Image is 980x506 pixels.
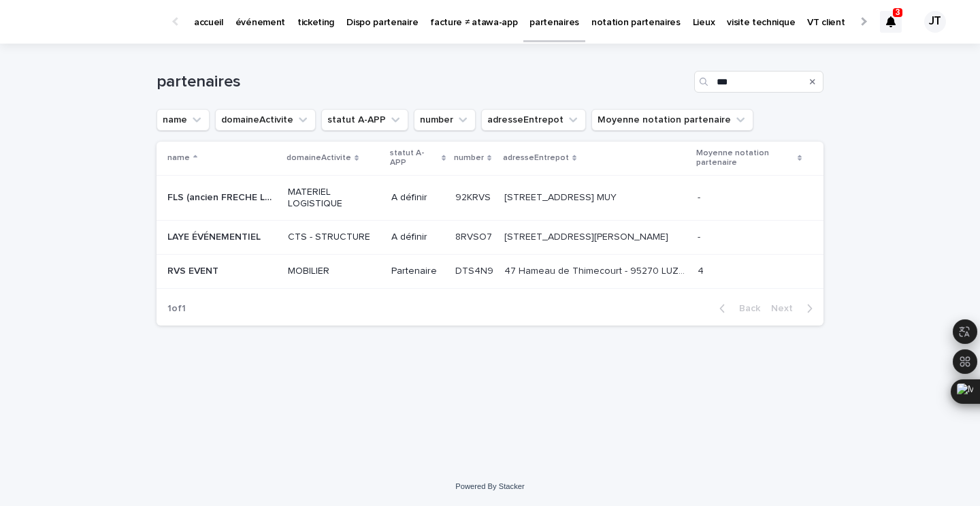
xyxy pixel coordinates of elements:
p: FLS (ancien FRECHE LOCATION) - LE MUY [167,189,280,204]
button: adresseEntrepot [481,109,586,131]
p: 33 Rue Jean-Pierre Timbaud, 78500 Sartrouville [504,229,671,243]
tr: LAYE ÉVÉNEMENTIELLAYE ÉVÉNEMENTIEL CTS - STRUCTUREA définir8RVSO78RVSO7 [STREET_ADDRESS][PERSON_N... [157,221,823,255]
button: Moyenne notation partenaire [591,109,753,131]
span: Back [731,304,760,313]
p: Partenaire [391,266,444,277]
p: MOBILIER [288,266,380,277]
p: MATERIEL LOGISTIQUE [288,187,380,210]
p: 4 [698,263,706,277]
p: 3 [896,7,900,17]
p: - [698,229,703,243]
p: A définir [391,232,444,243]
p: adresseEntrepot [503,151,569,165]
button: domaineActivite [215,109,316,131]
p: [STREET_ADDRESS] MUY [504,189,619,204]
p: RVS EVENT [167,263,221,277]
p: 8RVSO7 [455,229,495,243]
img: Ls34BcGeRexTGTNfXpUC [27,8,159,35]
p: 47 Hameau de Thimecourt - 95270 LUZARCHES [504,263,689,277]
a: Powered By Stacker [455,482,524,490]
tr: FLS (ancien FRECHE LOCATION) - [GEOGRAPHIC_DATA]FLS (ancien FRECHE LOCATION) - [GEOGRAPHIC_DATA] ... [157,175,823,221]
p: Moyenne notation partenaire [696,146,794,171]
p: - [698,189,703,204]
p: LAYE ÉVÉNEMENTIEL [167,229,263,243]
p: name [167,151,190,165]
div: JT [924,11,946,33]
p: statut A-APP [390,146,438,171]
button: number [414,109,476,131]
p: A définir [391,192,444,204]
p: 1 of 1 [157,292,197,326]
button: Next [766,302,823,315]
button: statut A-APP [321,109,408,131]
button: Back [708,302,766,315]
p: domaineActivite [287,151,351,165]
p: number [454,151,484,165]
tr: RVS EVENTRVS EVENT MOBILIERPartenaireDTS4N9DTS4N9 47 Hameau de Thimecourt - 95270 LUZARCHES47 Ham... [157,255,823,289]
p: CTS - STRUCTURE [288,232,380,243]
input: Search [694,71,823,93]
p: 92KRVS [455,189,493,204]
button: name [157,109,210,131]
h1: partenaires [157,72,689,92]
div: 3 [880,11,902,33]
p: DTS4N9 [455,263,496,277]
span: Next [771,304,801,313]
